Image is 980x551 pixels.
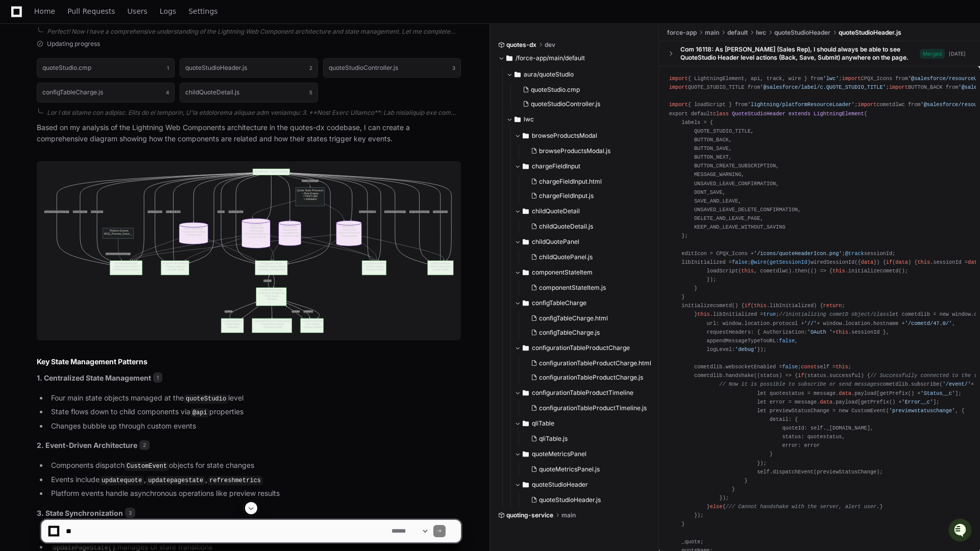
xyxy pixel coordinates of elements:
[37,122,461,145] p: Based on my analysis of the Lightning Web Components architecture in the quotes-dx codebase, I ca...
[190,408,209,417] code: @api
[532,132,597,140] span: browseProductsModal
[527,281,651,295] button: componentStateItem.js
[886,259,892,265] span: if
[669,84,688,90] span: import
[539,373,643,382] span: configurationTableProductCharge.js
[514,477,657,493] button: quoteStudioHeader
[180,58,317,78] button: quoteStudioHeader.js2
[820,399,832,405] span: data
[153,372,162,383] span: 1
[719,381,879,387] span: // Now it is possible to subscribe or send messages
[158,109,186,121] button: See all
[160,8,176,14] span: Logs
[539,404,647,412] span: configurationTableProductTimeline.js
[839,29,901,37] span: quoteStudioHeader.js
[506,52,512,64] svg: Directory
[774,29,830,37] span: quoteStudioHeader
[798,372,804,379] span: if
[523,297,529,309] svg: Directory
[539,496,601,504] span: quoteStudioHeader.js
[921,390,955,396] span: 'Status__c'
[174,79,186,91] button: Start new chat
[42,89,103,95] h1: configTableCharge.js
[917,259,930,265] span: this
[125,462,169,471] code: CustomEvent
[748,102,854,108] span: 'lightning/platformResourceLoader'
[37,357,461,367] h2: Key State Management Patterns
[669,102,688,108] span: import
[532,344,630,352] span: configurationTableProductCharge
[523,205,529,217] svg: Directory
[42,65,91,71] h1: quoteStudio.cmp
[37,373,151,382] strong: 1. Centralized State Management
[514,264,657,281] button: componentStateItem
[782,364,798,370] span: false
[506,66,657,83] button: aura/quoteStudio
[523,448,529,460] svg: Directory
[527,325,651,340] button: configTableCharge.js
[532,162,580,170] span: chargeFieldInput
[128,8,148,14] span: Users
[207,476,263,485] code: refreshmetrics
[48,392,461,405] li: Four main state objects managed at the level
[539,359,651,367] span: configurationTableProductCharge.html
[35,76,167,86] div: Start new chat
[514,113,521,126] svg: Directory
[166,88,169,96] span: 4
[539,147,610,155] span: browseProductsModal.js
[836,364,848,370] span: this
[85,137,88,145] span: •
[527,462,651,477] button: quoteMetricsPanel.js
[527,174,651,189] button: chargeFieldInput.html
[532,481,588,489] span: quoteStudioHeader
[539,435,568,443] span: qliTable.js
[804,320,817,327] span: '//'
[532,389,633,397] span: configurationTableProductTimeline
[516,54,585,62] span: /force-app/main/default
[67,8,115,14] span: Pull Requests
[37,58,175,78] button: quoteStudio.cmp1
[735,346,757,353] span: 'debug'
[801,364,817,370] span: const
[861,259,874,265] span: data
[37,441,137,449] strong: 2. Event-Driven Architecture
[527,401,651,415] button: configurationTableProductTimeline.js
[527,370,651,385] button: configurationTableProductCharge.js
[527,356,651,370] button: configurationTableProductCharge.html
[732,259,748,265] span: false
[727,29,748,37] span: default
[514,158,657,174] button: chargeFieldInput
[697,311,710,317] span: this
[523,130,529,142] svg: Directory
[756,29,766,37] span: lwc
[789,111,811,117] span: extends
[10,10,31,31] img: PlayerZero
[845,251,864,257] span: @track
[10,41,186,57] div: Welcome
[524,70,574,79] span: aura/quoteStudio
[527,311,651,325] button: configTableCharge.html
[943,381,971,387] span: '/event/'
[539,465,600,473] span: quoteMetricsPanel.js
[764,311,776,317] span: true
[539,253,593,261] span: childQuotePanel.js
[524,115,534,123] span: lwc
[754,303,767,309] span: this
[539,314,608,322] span: configTableCharge.html
[309,64,312,72] span: 2
[10,76,29,94] img: 1756235613930-3d25f9e4-fa56-45dd-b3ad-e072dfbd1548
[779,311,889,317] span: //inintializing cometD object/class
[705,29,719,37] span: main
[514,385,657,401] button: configurationTableProductTimeline
[532,207,580,215] span: childQuoteDetail
[523,387,529,399] svg: Directory
[506,41,536,49] span: quotes-dx
[527,493,651,507] button: quoteStudioHeader.js
[102,160,124,167] span: Pylon
[514,203,657,219] button: childQuoteDetail
[48,420,461,432] li: Changes bubble up through custom events
[519,83,651,97] button: quoteStudio.cmp
[839,390,851,396] span: data
[779,338,795,344] span: false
